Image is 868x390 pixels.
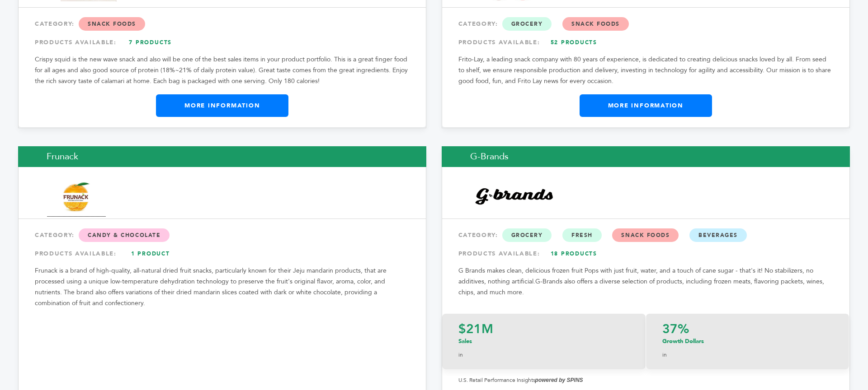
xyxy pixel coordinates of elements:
[458,375,833,385] p: U.S. Retail Performance Insights
[119,34,182,51] a: 7 Products
[662,337,833,345] p: Growth Dollars
[119,246,182,262] a: 1 Product
[458,16,833,32] div: CATEGORY:
[35,34,410,51] div: PRODUCTS AVAILABLE:
[662,323,833,335] p: 37%
[458,265,833,298] p: G Brands makes clean, delicious frozen fruit Pops with just fruit, water, and a touch of cane sug...
[458,227,833,243] div: CATEGORY:
[562,17,629,31] span: Snack Foods
[580,94,712,117] a: More Information
[35,265,410,309] p: Frunack is a brand of high-quality, all-natural dried fruit snacks, particularly known for their ...
[458,337,630,345] p: Sales
[502,228,552,242] span: Grocery
[458,54,833,87] p: Frito-Lay, a leading snack company with 80 years of experience, is dedicated to creating deliciou...
[471,182,554,213] img: G-Brands
[156,94,288,117] a: More Information
[79,17,145,31] span: Snack Foods
[79,228,170,242] span: Candy & Chocolate
[502,17,552,31] span: Grocery
[35,227,410,243] div: CATEGORY:
[458,246,833,262] div: PRODUCTS AVAILABLE:
[458,34,833,51] div: PRODUCTS AVAILABLE:
[542,34,605,51] a: 52 Products
[458,323,630,335] p: $21M
[542,246,605,262] a: 18 Products
[612,228,679,242] span: Snack Foods
[562,228,602,242] span: Fresh
[689,228,747,242] span: Beverages
[458,351,463,358] span: in
[35,54,410,87] p: Crispy squid is the new wave snack and also will be one of the best sales items in your product p...
[18,146,426,167] h2: Frunack
[662,351,667,358] span: in
[35,16,410,32] div: CATEGORY:
[442,146,850,167] h2: G-Brands
[35,246,410,262] div: PRODUCTS AVAILABLE:
[47,178,105,217] img: Frunack
[535,377,583,383] strong: powered by SPINS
